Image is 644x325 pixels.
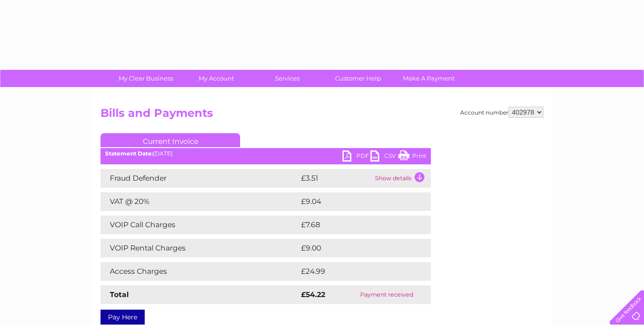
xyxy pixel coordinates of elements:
a: My Account [178,70,255,87]
a: PDF [342,150,370,164]
b: Statement Date: [105,150,153,157]
td: £24.99 [299,262,413,281]
strong: £54.22 [301,290,325,299]
td: Show details [373,169,431,188]
td: Fraud Defender [101,169,299,188]
h2: Bills and Payments [101,107,543,124]
a: Make A Payment [390,70,467,87]
a: Print [398,150,426,164]
td: VAT @ 20% [101,192,299,211]
td: VOIP Call Charges [101,216,299,234]
td: VOIP Rental Charges [101,239,299,257]
td: £3.51 [299,169,373,188]
td: Access Charges [101,262,299,281]
a: CSV [370,150,398,164]
div: Account number [460,107,543,118]
div: [DATE] [101,150,431,157]
a: Customer Help [320,70,396,87]
a: Current Invoice [101,133,240,147]
a: Services [249,70,326,87]
td: Payment received [343,285,431,304]
td: £7.68 [299,216,409,234]
strong: Total [110,290,129,299]
a: Pay Here [101,310,145,325]
td: £9.00 [299,239,410,257]
td: £9.04 [299,192,410,211]
a: My Clear Business [107,70,184,87]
